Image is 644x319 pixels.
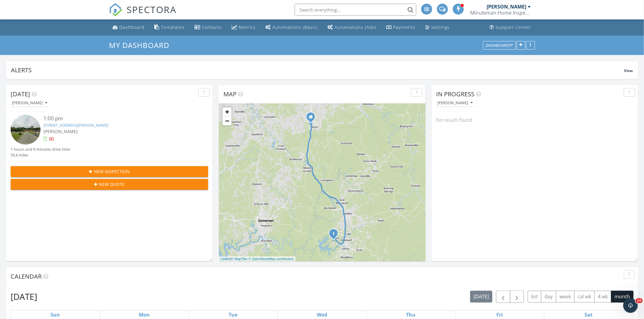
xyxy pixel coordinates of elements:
[44,129,78,134] span: [PERSON_NAME]
[437,101,473,105] div: [PERSON_NAME]
[239,24,256,30] div: Metrics
[483,41,516,50] button: Dashboards
[334,233,337,237] div: 321 Hollywood Dr, Corbin, KY 40701
[11,90,30,98] span: [DATE]
[431,24,450,30] div: Settings
[44,122,108,128] a: [STREET_ADDRESS][PERSON_NAME]
[311,117,314,120] div: 220 Elkmont Dr, Berea KY 40403
[436,99,474,107] button: [PERSON_NAME]
[470,10,531,16] div: Minuteman Home Inspections LLC
[432,112,638,128] div: No results found
[12,101,47,105] div: [PERSON_NAME]
[436,90,474,98] span: In Progress
[470,291,492,303] button: [DATE]
[109,3,122,16] img: The Best Home Inspection Software - Spectora
[325,22,379,33] a: Automations (Advanced)
[405,310,417,319] a: Thursday
[44,115,192,122] div: 1:00 pm
[249,257,294,261] a: © OpenStreetMap contributors
[127,3,177,16] span: SPECTORA
[220,257,230,261] a: Leaflet
[109,8,177,21] a: SPECTORA
[219,256,296,262] div: |
[11,115,208,158] a: 1:00 pm [STREET_ADDRESS][PERSON_NAME] [PERSON_NAME] 1 hours and 9 minutes drive time 55.6 miles
[99,181,125,187] span: New Quote
[487,4,527,10] div: [PERSON_NAME]
[138,310,151,319] a: Monday
[152,22,187,33] a: Templates
[636,298,643,303] span: 10
[623,298,638,313] iframe: Intercom live chat
[393,24,415,30] div: Payments
[541,291,556,303] button: day
[496,290,510,303] button: Previous month
[295,4,416,16] input: Search everything...
[384,22,418,33] a: Payments
[495,310,504,319] a: Friday
[510,290,524,303] button: Next month
[594,291,611,303] button: 4 wk
[161,24,185,30] div: Templates
[624,68,633,73] span: View
[110,22,147,33] a: Dashboard
[334,24,376,30] div: Automations (Adv)
[528,291,541,303] button: list
[119,24,145,30] div: Dashboard
[11,152,70,158] div: 55.6 miles
[109,40,174,50] a: My Dashboard
[11,290,37,303] h2: [DATE]
[11,272,42,280] span: Calendar
[192,22,224,33] a: Contacts
[94,168,130,175] span: New Inspection
[231,257,248,261] a: © MapTiler
[574,291,595,303] button: cal wk
[229,22,258,33] a: Metrics
[272,24,318,30] div: Automations (Basic)
[223,90,236,98] span: Map
[11,99,48,107] button: [PERSON_NAME]
[556,291,575,303] button: week
[202,24,222,30] div: Contacts
[486,43,513,47] div: Dashboards
[583,310,594,319] a: Saturday
[11,179,208,190] button: New Quote
[11,66,624,74] div: Alerts
[49,310,61,319] a: Sunday
[11,115,40,145] img: streetview
[222,116,232,125] a: Zoom out
[316,310,328,319] a: Wednesday
[11,146,70,152] div: 1 hours and 9 minutes drive time
[228,310,239,319] a: Tuesday
[332,232,335,236] i: 1
[263,22,320,33] a: Automations (Basic)
[423,22,452,33] a: Settings
[222,107,232,116] a: Zoom in
[611,291,634,303] button: month
[487,22,534,33] a: Support Center
[11,166,208,177] button: New Inspection
[496,24,531,30] div: Support Center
